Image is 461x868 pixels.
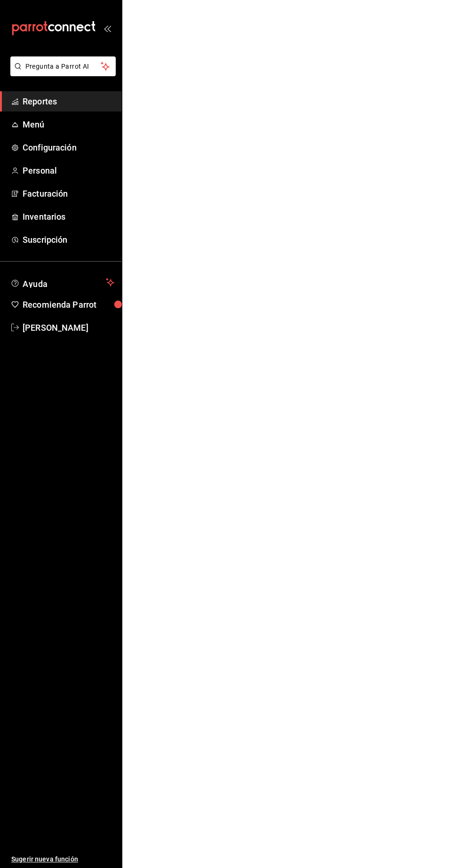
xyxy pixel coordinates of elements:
span: Personal [23,164,114,177]
span: Reportes [23,95,114,108]
span: Configuración [23,141,114,154]
span: Sugerir nueva función [11,854,114,864]
a: Pregunta a Parrot AI [7,68,116,78]
span: Menú [23,118,114,131]
span: Recomienda Parrot [23,298,114,311]
button: open_drawer_menu [103,24,111,32]
span: Facturación [23,187,114,200]
button: Pregunta a Parrot AI [10,56,116,76]
span: Inventarios [23,210,114,223]
span: Suscripción [23,233,114,246]
span: Ayuda [23,277,102,288]
span: Pregunta a Parrot AI [25,62,101,72]
span: [PERSON_NAME] [23,321,114,334]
